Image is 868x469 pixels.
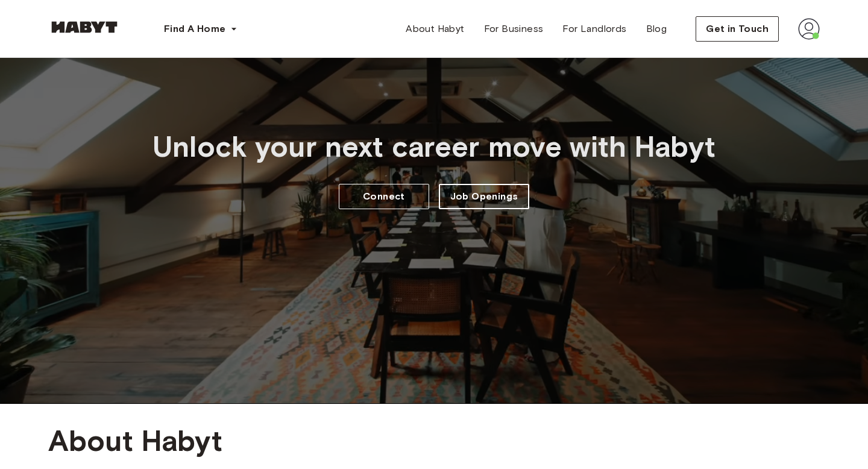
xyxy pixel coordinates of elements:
[646,22,667,36] span: Blog
[798,18,820,40] img: avatar
[706,22,769,36] span: Get in Touch
[696,16,779,42] button: Get in Touch
[396,17,474,41] a: About Habyt
[154,17,247,41] button: Find A Home
[439,184,529,209] a: Job Openings
[553,17,636,41] a: For Landlords
[406,22,464,36] span: About Habyt
[484,22,544,36] span: For Business
[48,21,121,33] img: Habyt
[164,22,225,36] span: Find A Home
[339,184,429,209] a: Connect
[562,22,626,36] span: For Landlords
[363,189,405,204] span: Connect
[48,423,820,459] span: About Habyt
[637,17,677,41] a: Blog
[450,189,518,204] span: Job Openings
[474,17,553,41] a: For Business
[153,129,715,165] span: Unlock your next career move with Habyt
